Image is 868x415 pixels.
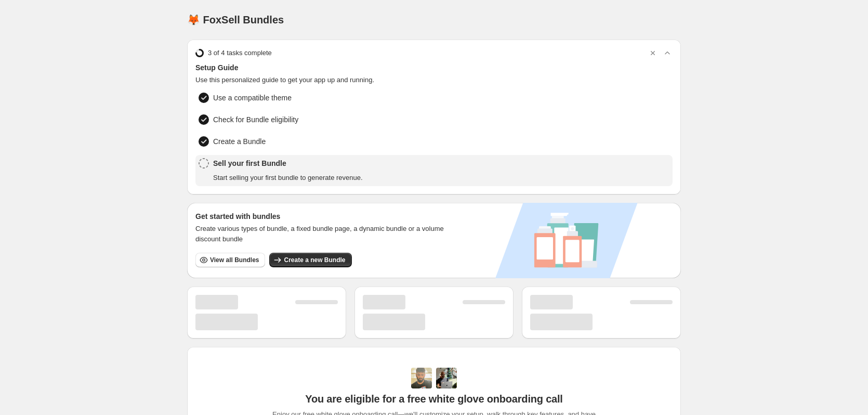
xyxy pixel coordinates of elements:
span: Check for Bundle eligibility [213,114,298,125]
span: View all Bundles [210,256,259,264]
span: 3 of 4 tasks complete [208,48,272,58]
h1: 🦊 FoxSell Bundles [187,14,284,26]
button: View all Bundles [195,253,265,267]
span: Create a Bundle [213,136,266,147]
span: Start selling your first bundle to generate revenue. [213,173,363,183]
img: Adi [411,368,432,388]
span: You are eligible for a free white glove onboarding call [305,393,562,405]
h3: Get started with bundles [195,211,454,222]
span: Sell your first Bundle [213,158,363,168]
button: Create a new Bundle [269,253,351,267]
span: Setup Guide [195,62,673,73]
span: Use a compatible theme [213,93,292,103]
img: Prakhar [436,368,457,388]
span: Use this personalized guide to get your app up and running. [195,75,673,85]
span: Create a new Bundle [284,256,345,264]
span: Create various types of bundle, a fixed bundle page, a dynamic bundle or a volume discount bundle [195,224,454,244]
